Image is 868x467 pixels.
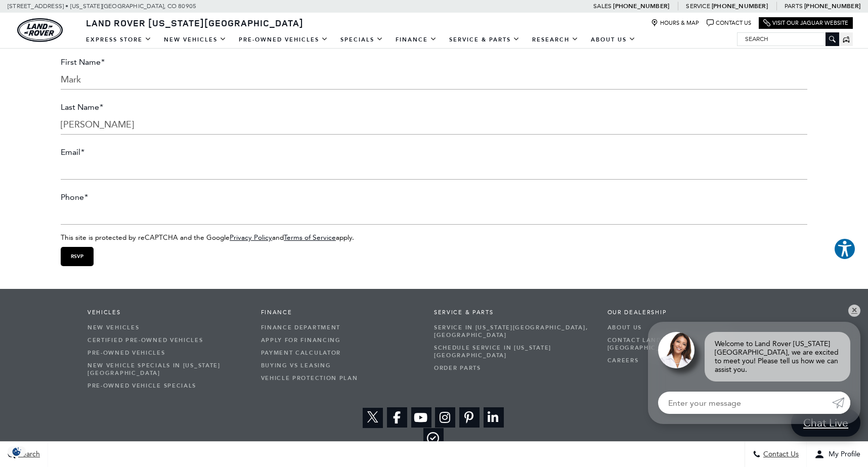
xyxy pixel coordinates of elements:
button: Explore your accessibility options [834,238,856,260]
span: Our Dealership [607,309,766,316]
a: Pre-Owned Vehicles [233,31,334,49]
a: Open Pinterest-p in a new window [459,407,480,428]
a: [PHONE_NUMBER] [804,2,860,10]
a: Certified Pre-Owned Vehicles [88,334,246,347]
a: Research [526,31,585,49]
a: Land Rover [US_STATE][GEOGRAPHIC_DATA] [80,17,310,29]
img: Land Rover [17,18,63,42]
a: About Us [607,321,766,334]
a: Schedule Service in [US_STATE][GEOGRAPHIC_DATA] [434,342,592,362]
label: First Name [61,57,105,67]
span: Vehicles [88,309,246,316]
a: [PHONE_NUMBER] [712,2,768,10]
a: Finance [389,31,443,49]
a: Apply for Financing [261,334,419,347]
a: About Us [585,31,642,49]
a: Open Linkedin in a new window [484,407,504,428]
a: Buying vs Leasing [261,359,419,372]
label: Last Name [61,102,103,112]
a: Pre-Owned Vehicles [88,347,246,359]
a: Privacy Policy [230,233,272,241]
a: New Vehicle Specials in [US_STATE][GEOGRAPHIC_DATA] [88,359,246,379]
button: Open user profile menu [807,442,868,467]
a: Open Twitter in a new window [363,408,383,428]
a: Contact Us [707,19,751,27]
a: Vehicle Protection Plan [261,372,419,385]
input: RSVP [61,247,94,266]
a: land-rover [17,18,63,42]
span: My Profile [824,450,860,459]
a: New Vehicles [158,31,233,49]
span: Parts [785,3,803,10]
a: Open Instagram in a new window [435,407,455,428]
a: New Vehicles [88,321,246,334]
img: Opt-Out Icon [5,446,28,457]
a: [PHONE_NUMBER] [613,2,669,10]
a: Submit [832,392,850,414]
a: Open Facebook in a new window [387,407,407,428]
a: Hours & Map [651,19,699,27]
span: Service & Parts [434,309,592,316]
a: Specials [334,31,389,49]
span: Contact Us [761,450,799,459]
form: Service Clinic RSVP [61,52,807,271]
span: Service [686,3,710,10]
a: Contact Land Rover [US_STATE][GEOGRAPHIC_DATA] [607,334,766,354]
small: This site is protected by reCAPTCHA and the Google and apply. [61,233,354,241]
span: Land Rover [US_STATE][GEOGRAPHIC_DATA] [86,17,303,29]
a: Pre-Owned Vehicle Specials [88,379,246,392]
label: Phone [61,192,88,202]
a: [STREET_ADDRESS] • [US_STATE][GEOGRAPHIC_DATA], CO 80905 [8,3,196,10]
a: Service in [US_STATE][GEOGRAPHIC_DATA], [GEOGRAPHIC_DATA] [434,321,592,342]
div: Welcome to Land Rover [US_STATE][GEOGRAPHIC_DATA], we are excited to meet you! Please tell us how... [705,332,850,381]
a: Service & Parts [443,31,526,49]
label: Email [61,147,84,157]
a: Visit Our Jaguar Website [763,19,848,27]
span: Sales [593,3,612,10]
nav: Main Navigation [80,31,642,49]
input: Enter your message [658,392,832,414]
input: Search [737,33,839,45]
a: EXPRESS STORE [80,31,158,49]
a: Finance Department [261,321,419,334]
img: Agent profile photo [658,332,695,368]
a: Open Youtube-play in a new window [411,407,431,428]
aside: Accessibility Help Desk [834,238,856,262]
a: Careers [607,354,766,367]
span: Finance [261,309,419,316]
a: Payment Calculator [261,347,419,359]
a: Terms of Service [284,233,336,241]
section: Click to Open Cookie Consent Modal [5,446,28,457]
a: Order Parts [434,362,592,374]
